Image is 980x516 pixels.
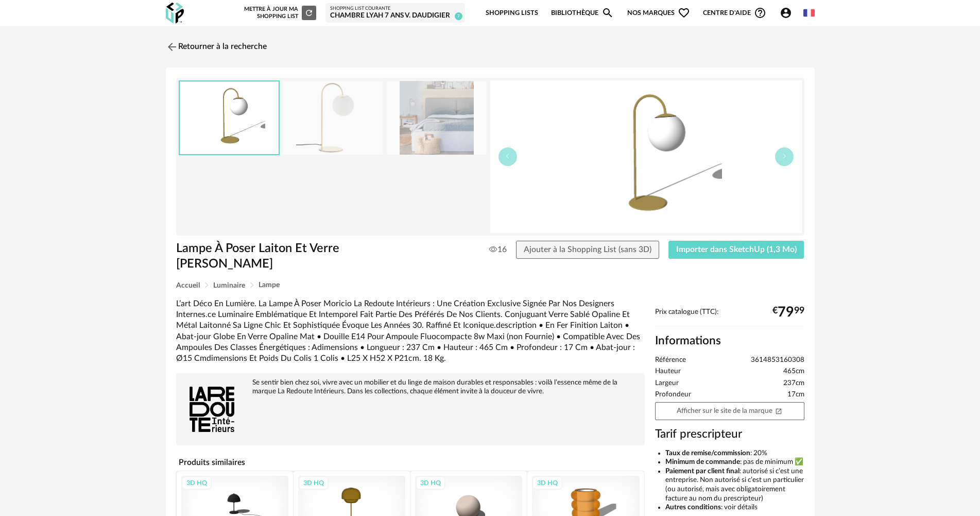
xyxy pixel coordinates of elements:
span: Account Circle icon [780,7,792,19]
img: 9dfa645dd695de274e61ff569d293001.jpg [387,81,487,155]
img: thumbnail.png [180,81,279,154]
div: Shopping List courante [330,6,460,12]
span: Heart Outline icon [678,7,690,19]
div: 3D HQ [532,476,562,490]
span: Refresh icon [304,10,314,15]
a: Shopping Lists [486,1,538,25]
h1: Lampe À Poser Laiton Et Verre [PERSON_NAME] [176,241,432,272]
img: svg+xml;base64,PHN2ZyB3aWR0aD0iMjQiIGhlaWdodD0iMjQiIHZpZXdCb3g9IjAgMCAyNCAyNCIgZmlsbD0ibm9uZSIgeG... [166,41,178,53]
img: brand logo [181,378,243,440]
div: L’art Déco En Lumière. La Lampe À Poser Moricio La Redoute Intérieurs : Une Création Exclusive Si... [176,298,645,364]
div: Se sentir bien chez soi, vivre avec un mobilier et du linge de maison durables et responsables : ... [181,378,640,396]
span: 16 [489,244,507,255]
span: Centre d'aideHelp Circle Outline icon [703,7,766,19]
span: Importer dans SketchUp (1,3 Mo) [676,245,797,254]
img: fr [803,7,815,19]
b: Taux de remise/commission [665,450,750,457]
span: Accueil [176,282,200,289]
span: 465cm [783,367,804,376]
span: 3614853160308 [751,356,804,365]
span: Lampe [259,281,280,289]
div: CHAMBRE LYAH 7 ANS V. Daudigier [330,11,460,21]
div: € 99 [772,308,804,317]
span: Hauteur [655,367,681,376]
span: 7 [455,12,462,20]
span: Luminaire [213,282,245,289]
li: : pas de minimum ✅ [665,458,804,467]
img: 69a7b150280a1c42a181b2422f09ce2d.jpg [283,81,383,155]
span: Open In New icon [775,407,782,414]
span: Account Circle icon [780,7,797,19]
div: 3D HQ [299,476,329,490]
a: Retourner à la recherche [166,36,267,58]
span: Help Circle Outline icon [754,7,766,19]
div: 3D HQ [182,476,212,490]
span: Référence [655,356,686,365]
span: 237cm [783,379,804,388]
b: Minimum de commande [665,458,740,465]
a: Shopping List courante CHAMBRE LYAH 7 ANS V. Daudigier 7 [330,6,460,21]
span: Largeur [655,379,679,388]
span: 17cm [787,390,804,400]
button: Importer dans SketchUp (1,3 Mo) [668,241,804,259]
span: Profondeur [655,390,691,400]
div: Breadcrumb [176,281,804,289]
h4: Produits similaires [176,455,645,470]
button: Ajouter à la Shopping List (sans 3D) [516,241,659,259]
b: Paiement par client final [665,468,740,475]
div: Mettre à jour ma Shopping List [242,6,316,20]
div: Prix catalogue (TTC): [655,308,804,327]
h2: Informations [655,334,804,348]
b: Autres conditions [665,504,721,511]
li: : voir détails [665,503,804,512]
span: Nos marques [627,1,690,25]
img: OXP [166,3,184,24]
a: BibliothèqueMagnify icon [551,1,614,25]
a: Afficher sur le site de la marqueOpen In New icon [655,402,804,420]
span: Ajouter à la Shopping List (sans 3D) [524,245,651,254]
h3: Tarif prescripteur [655,427,804,442]
img: thumbnail.png [490,80,802,233]
span: Magnify icon [601,7,614,19]
li: : 20% [665,449,804,458]
div: 3D HQ [416,476,445,490]
li: : autorisé si c’est une entreprise. Non autorisé si c’est un particulier (ou autorisé, mais avec ... [665,467,804,503]
span: 79 [778,308,794,317]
